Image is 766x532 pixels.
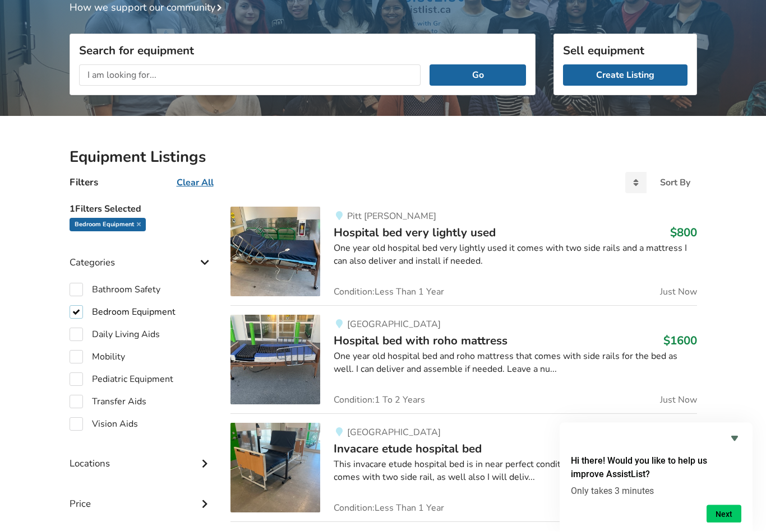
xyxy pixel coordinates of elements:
h3: $800 [670,226,697,240]
div: Bedroom Equipment [70,218,146,232]
label: Daily Living Aids [70,328,160,342]
a: bedroom equipment-hospital bed very lightly usedPitt [PERSON_NAME]Hospital bed very lightly used$... [230,207,696,306]
a: How we support our community [70,1,227,15]
span: Hospital bed with roho mattress [334,333,507,349]
label: Bathroom Safety [70,283,160,297]
h4: Filters [70,176,98,189]
img: bedroom equipment-invacare etude hospital bed [230,423,320,513]
img: bedroom equipment-hospital bed very lightly used [230,207,320,297]
label: Bedroom Equipment [70,306,176,319]
a: Create Listing [563,65,687,86]
button: Next question [707,505,741,523]
h2: Equipment Listings [70,148,697,167]
span: Hospital bed very lightly used [334,225,496,241]
a: bedroom equipment-hospital bed with roho mattress [GEOGRAPHIC_DATA]Hospital bed with roho mattres... [230,306,696,414]
div: Sort By [660,179,690,188]
h3: Sell equipment [563,44,687,58]
div: Locations [70,436,213,475]
h2: Hi there! Would you like to help us improve AssistList? [571,454,741,481]
a: bedroom equipment-invacare etude hospital bed[GEOGRAPHIC_DATA]Invacare etude hospital bed$900This... [230,414,696,522]
span: Just Now [660,396,697,405]
label: Pediatric Equipment [70,373,173,386]
button: Go [430,65,525,86]
h3: Search for equipment [79,44,526,58]
span: Condition: Less Than 1 Year [334,504,444,513]
span: Invacare etude hospital bed [334,441,482,457]
div: One year old hospital bed very lightly used it comes with two side rails and a mattress I can als... [334,242,696,268]
span: [GEOGRAPHIC_DATA] [347,319,441,331]
div: This invacare etude hospital bed is in near perfect condition it was barely even used it comes wi... [334,459,696,484]
button: Hide survey [728,432,741,445]
input: I am looking for... [79,65,421,86]
div: One year old hospital bed and roho mattress that comes with side rails for the bed as well. I can... [334,351,696,376]
img: bedroom equipment-hospital bed with roho mattress [230,315,320,405]
div: Price [70,476,213,516]
span: Just Now [660,288,697,297]
h3: $1600 [663,334,697,348]
label: Vision Aids [70,418,138,431]
span: [GEOGRAPHIC_DATA] [347,427,441,439]
p: Only takes 3 minutes [571,486,741,496]
u: Clear All [177,177,214,189]
div: Hi there! Would you like to help us improve AssistList? [571,432,741,523]
span: Condition: Less Than 1 Year [334,288,444,297]
label: Mobility [70,351,125,364]
label: Transfer Aids [70,395,146,409]
span: Pitt [PERSON_NAME] [347,211,436,223]
h5: 1 Filters Selected [70,198,213,218]
span: Condition: 1 To 2 Years [334,396,425,405]
div: Categories [70,235,213,274]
